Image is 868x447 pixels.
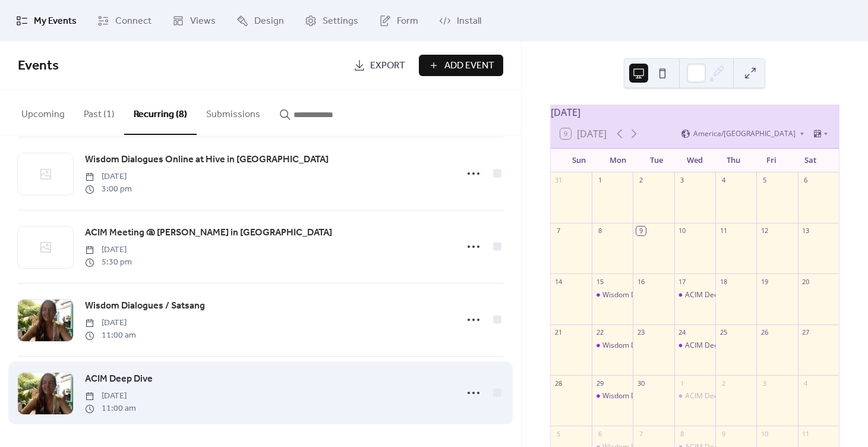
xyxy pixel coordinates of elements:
span: Wisdom Dialogues Online at Hive in [GEOGRAPHIC_DATA] [85,153,329,167]
span: [DATE] [85,317,136,329]
a: Wisdom Dialogues / Satsang [85,298,205,314]
div: 2 [719,379,728,388]
div: 9 [636,226,645,235]
span: [DATE] [85,244,132,256]
span: 5:30 pm [85,256,132,269]
div: 18 [719,277,728,286]
span: 11:00 am [85,329,136,342]
a: My Events [7,5,86,37]
span: [DATE] [85,390,136,402]
div: 25 [719,328,728,337]
span: My Events [34,14,77,29]
a: Connect [89,5,160,37]
div: 27 [801,328,810,337]
div: 23 [636,328,645,337]
span: America/[GEOGRAPHIC_DATA] [693,130,796,137]
span: 3:00 pm [85,183,132,196]
div: 5 [554,429,563,438]
div: Thu [714,149,753,172]
span: Export [370,59,405,73]
span: Events [18,53,59,79]
div: 8 [678,429,687,438]
div: 30 [636,379,645,388]
a: Wisdom Dialogues Online at Hive in [GEOGRAPHIC_DATA] [85,152,329,168]
div: ACIM Deep Dive [674,391,715,401]
button: Past (1) [74,90,124,134]
a: Install [430,5,490,37]
button: Upcoming [12,90,74,134]
div: 15 [595,277,604,286]
a: ACIM Deep Dive [85,372,153,387]
a: ACIM Meeting @ [PERSON_NAME] in [GEOGRAPHIC_DATA] [85,225,332,241]
div: 29 [595,379,604,388]
div: Wisdom Dialogues / Satsang [602,391,697,401]
a: Settings [296,5,367,37]
div: 7 [554,226,563,235]
div: 4 [719,176,728,185]
div: 21 [554,328,563,337]
div: 14 [554,277,563,286]
div: 20 [801,277,810,286]
div: 19 [760,277,769,286]
div: 16 [636,277,645,286]
div: 10 [678,226,687,235]
div: Wed [676,149,714,172]
span: ACIM Deep Dive [85,372,153,386]
span: Wisdom Dialogues / Satsang [85,299,205,313]
div: [DATE] [551,105,839,119]
span: 11:00 am [85,402,136,415]
div: 6 [801,176,810,185]
div: 24 [678,328,687,337]
div: 13 [801,226,810,235]
div: ACIM Deep Dive [685,290,739,300]
div: 28 [554,379,563,388]
div: 26 [760,328,769,337]
div: 1 [678,379,687,388]
a: Views [163,5,225,37]
div: 3 [760,379,769,388]
div: 2 [636,176,645,185]
div: 11 [801,429,810,438]
div: Wisdom Dialogues / Satsang [592,341,633,351]
div: 12 [760,226,769,235]
span: Settings [323,14,358,29]
div: 10 [760,429,769,438]
div: Sat [791,149,829,172]
div: 1 [595,176,604,185]
span: Connect [115,14,151,29]
button: Recurring (8) [124,90,197,135]
div: 5 [760,176,769,185]
div: 3 [678,176,687,185]
div: 7 [636,429,645,438]
a: Form [370,5,427,37]
div: ACIM Deep Dive [674,290,715,300]
div: Wisdom Dialogues / Satsang [592,391,633,401]
div: Wisdom Dialogues / Satsang [602,290,697,300]
div: ACIM Deep Dive [685,341,739,351]
a: Export [345,55,414,76]
div: Mon [598,149,637,172]
div: Fri [752,149,791,172]
span: Design [254,14,284,29]
span: Install [457,14,481,29]
div: 11 [719,226,728,235]
button: Add Event [419,55,503,76]
div: Wisdom Dialogues / Satsang [602,341,697,351]
span: Add Event [444,59,494,73]
span: Form [397,14,418,29]
span: ACIM Meeting @ [PERSON_NAME] in [GEOGRAPHIC_DATA] [85,226,332,240]
div: 22 [595,328,604,337]
div: 31 [554,176,563,185]
span: [DATE] [85,171,132,183]
div: 17 [678,277,687,286]
button: Submissions [197,90,270,134]
div: 9 [719,429,728,438]
div: 4 [801,379,810,388]
div: ACIM Deep Dive [674,341,715,351]
div: 8 [595,226,604,235]
div: Sun [560,149,599,172]
div: 6 [595,429,604,438]
span: Views [190,14,216,29]
div: Tue [637,149,676,172]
